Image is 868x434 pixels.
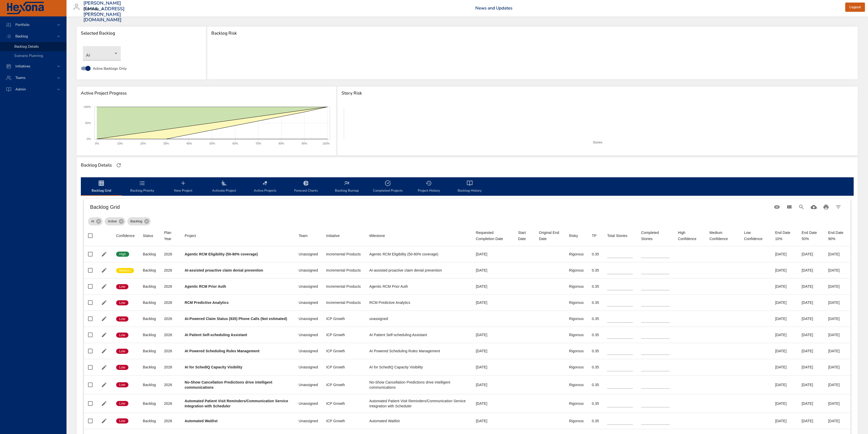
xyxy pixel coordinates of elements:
div: Rigorous [569,316,584,321]
a: News and Updates [475,5,512,11]
div: 2026 [164,252,176,257]
div: Unassigned [299,401,318,406]
div: High Confidence [678,230,701,242]
div: Backlog [143,348,156,354]
div: [DATE] [775,401,794,406]
text: 90% [302,142,307,145]
div: [DATE] [476,401,510,406]
span: AI [88,219,97,224]
div: Start Date [518,230,531,242]
button: Edit Project Details [100,331,108,339]
div: AI [88,217,103,225]
div: [DATE] [775,382,794,387]
span: Project History [411,180,446,194]
button: Edit Project Details [100,299,108,306]
span: Story Risk [342,91,854,96]
div: Rigorous [569,284,584,289]
div: [DATE] [828,268,847,273]
text: 50% [209,142,215,145]
div: RCM Predictive Analytics [369,300,468,305]
div: AI Powered Scheduling Rules Management [369,348,468,354]
div: Incremental Products [326,300,361,305]
div: Unassigned [299,316,318,321]
div: Backlog [143,300,156,305]
div: [DATE] [476,348,510,354]
span: Low [116,401,128,406]
button: Edit Project Details [100,364,108,371]
div: Agentic RCM Eligibility (50-80% coverage) [369,252,468,257]
div: [DATE] [828,382,847,387]
span: Medium Confidence [709,230,736,242]
div: [DATE] [828,300,847,305]
div: ICP Growth [326,365,361,370]
span: Backlog [127,219,145,224]
div: [DATE] [775,332,794,337]
div: End Date 90% [828,230,847,242]
span: High [116,252,129,256]
div: [DATE] [828,418,847,423]
div: unassigned [369,316,468,321]
span: Medium [116,268,134,273]
span: Completed Projects [370,180,405,194]
div: 0.35 [592,316,599,321]
div: [DATE] [802,316,820,321]
text: 50% [85,121,91,125]
div: 2026 [164,418,176,423]
span: Active Backlogs Only [93,66,127,71]
div: Initiative [326,233,340,239]
div: Risky [569,233,578,239]
button: Edit Project Details [100,400,108,407]
button: Edit Project Details [100,347,108,355]
text: 10% [117,142,123,145]
b: Agentic RCM Eligibility (50-80% coverage) [185,252,258,256]
img: Hexona [6,2,45,15]
div: Backlog [127,217,151,225]
div: Sort [569,233,578,239]
div: 2026 [164,382,176,387]
div: Backlog [143,401,156,406]
div: Backlog Details [79,161,113,169]
div: 2026 [164,365,176,370]
button: Edit Project Details [100,381,108,389]
div: 2026 [164,316,176,321]
b: AI-Powered Claim Status (835) Phone Calls (Not estimated) [185,317,287,321]
text: 0% [87,137,91,140]
div: Table Toolbar [84,199,851,215]
div: Total Stories [607,233,627,239]
span: Backlog Grid [84,180,119,194]
div: [DATE] [476,252,510,257]
div: [DATE] [476,332,510,337]
button: Filter Table [832,201,844,213]
span: Logout [849,4,861,11]
div: [DATE] [476,365,510,370]
div: 2026 [164,284,176,289]
div: AI-assisted proactive claim denial prevention [369,268,468,273]
div: ICP Growth [326,382,361,387]
div: Backlog [143,418,156,423]
div: Sort [116,233,135,239]
text: 20% [140,142,146,145]
div: AI Patient Self-scheduling Assistant [369,332,468,337]
div: Unassigned [299,300,318,305]
div: 2026 [164,348,176,354]
div: 2026 [164,332,176,337]
h6: Backlog Grid [90,203,771,211]
span: Activate Project [207,180,241,194]
div: Unassigned [299,365,318,370]
div: Sort [744,230,767,242]
div: Rigorous [569,268,584,273]
button: View Columns [783,201,795,213]
span: Admin [11,87,30,92]
span: Portfolio [11,22,34,27]
div: [DATE] [775,365,794,370]
div: Sort [299,233,307,239]
div: Unassigned [299,284,318,289]
div: ICP Growth [326,332,361,337]
span: Requested Completion Date [476,230,510,242]
button: Edit Project Details [100,417,108,425]
span: Status [143,233,156,239]
div: [DATE] [828,365,847,370]
div: Sort [539,230,561,242]
div: Backlog [143,284,156,289]
button: Download CSV [808,201,820,213]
